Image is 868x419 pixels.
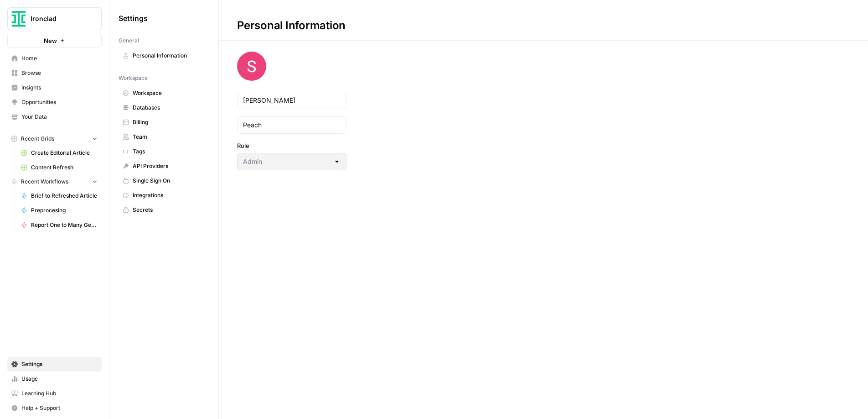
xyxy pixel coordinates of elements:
[7,110,102,124] a: Your Data
[21,375,98,383] span: Usage
[133,104,205,112] span: Databases
[133,162,205,170] span: API Providers
[7,34,102,47] button: New
[119,13,148,24] span: Settings
[21,360,98,368] span: Settings
[133,89,205,97] span: Workspace
[7,175,102,189] button: Recent Workflows
[119,159,209,173] a: API Providers
[237,141,346,150] label: Role
[7,51,102,66] a: Home
[21,178,68,186] span: Recent Workflows
[17,189,102,203] a: Brief to Refreshed Article
[7,80,102,95] a: Insights
[7,357,102,372] a: Settings
[44,36,57,45] span: New
[31,163,98,172] span: Content Refresh
[133,147,205,156] span: Tags
[21,69,98,77] span: Browse
[7,95,102,110] a: Opportunities
[31,149,98,157] span: Create Editorial Article
[21,98,98,106] span: Opportunities
[17,203,102,218] a: Preprocesing
[7,66,102,80] a: Browse
[119,37,139,45] span: General
[219,18,364,33] div: Personal Information
[119,188,209,203] a: Integrations
[119,115,209,130] a: Billing
[31,221,98,229] span: Report One to Many Generator
[133,52,205,60] span: Personal Information
[119,130,209,144] a: Team
[119,173,209,188] a: Single Sign On
[10,10,27,27] img: Ironclad Logo
[119,100,209,115] a: Databases
[21,135,54,143] span: Recent Grids
[7,7,102,30] button: Workspace: Ironclad
[133,206,205,214] span: Secrets
[133,177,205,185] span: Single Sign On
[119,203,209,217] a: Secrets
[133,118,205,126] span: Billing
[17,146,102,160] a: Create Editorial Article
[31,206,98,215] span: Preprocesing
[21,389,98,398] span: Learning Hub
[7,372,102,386] a: Usage
[7,401,102,415] button: Help + Support
[237,52,266,81] img: avatar
[119,74,148,82] span: Workspace
[7,132,102,146] button: Recent Grids
[31,192,98,200] span: Brief to Refreshed Article
[21,113,98,121] span: Your Data
[21,54,98,63] span: Home
[21,84,98,92] span: Insights
[31,14,86,23] span: Ironclad
[17,218,102,232] a: Report One to Many Generator
[7,386,102,401] a: Learning Hub
[119,48,209,63] a: Personal Information
[17,160,102,175] a: Content Refresh
[119,86,209,100] a: Workspace
[133,191,205,199] span: Integrations
[21,404,98,412] span: Help + Support
[133,133,205,141] span: Team
[119,144,209,159] a: Tags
